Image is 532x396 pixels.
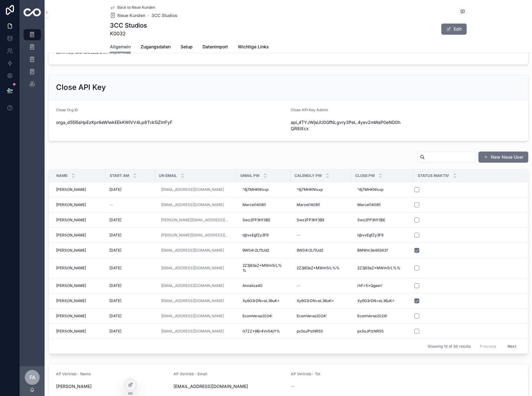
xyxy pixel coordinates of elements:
a: Annaliza40 [240,281,287,291]
span: Swz2FP3hY3$E [357,218,385,222]
a: [DATE] [109,329,151,334]
a: [PERSON_NAME] [56,298,102,303]
a: Setup [181,41,193,54]
a: G7ZZ*8Br4Vn54jY% [240,326,287,336]
span: AP Vertrieb - Email [173,372,207,376]
div: scrollable content [20,25,45,98]
div: -- [297,283,300,288]
button: Edit [441,24,467,35]
span: Swz2FP3hY3$E [297,218,325,222]
a: Xy6G3rDN>eL36uK> [355,296,410,306]
span: Datenimport [203,44,228,50]
span: AP Vertrieb - Name [56,372,91,376]
span: [DATE] [109,218,121,222]
span: Annaliza40 [242,283,263,288]
a: [EMAIL_ADDRESS][DOMAIN_NAME] [161,202,224,207]
a: [EMAIL_ADDRESS][DOMAIN_NAME] [159,296,233,306]
a: Neue Kunden [110,12,145,19]
span: Marcel1408!( [242,202,266,207]
a: 9W04r2Lf1Ud2 [240,245,287,255]
a: EcomVerse2024! [240,311,287,321]
span: 2Z3j63aZ*MWm5rL%% [357,266,400,271]
span: K0032 [110,30,147,37]
a: Wichtige Links [238,41,269,54]
span: [DATE] [109,233,121,238]
span: UN Email [159,173,177,178]
span: [PERSON_NAME] [56,233,86,238]
a: [EMAIL_ADDRESS][DOMAIN_NAME] [159,326,233,336]
span: Swz2FP3hY3$E [242,218,270,222]
a: t@vxEgfZy3F9 [355,230,410,240]
a: Marcel1408!( [240,200,287,210]
span: [PERSON_NAME] [56,298,86,303]
span: Xy6G3rDN>eL36uK> [357,298,395,303]
span: [PERSON_NAME] [56,187,86,192]
span: Showing 10 of 56 results [428,344,471,349]
span: G7ZZ*8Br4Vn54jY% [242,329,280,334]
a: [DATE] [109,233,151,238]
span: Allgemein [110,44,131,50]
a: [EMAIL_ADDRESS][DOMAIN_NAME] [159,185,233,195]
span: Gmail Pw [240,173,259,178]
span: ^6j7MHKN!xxp [297,187,323,192]
span: [DATE] [109,187,121,192]
button: Next [503,341,521,351]
span: Marcel1408!( [297,202,320,207]
a: [EMAIL_ADDRESS][DOMAIN_NAME] [161,248,224,253]
a: [DATE] [109,218,151,222]
a: [PERSON_NAME] [56,283,102,288]
h2: Close API Key [56,82,106,92]
span: t@vxEgfZy3F9 [242,233,268,238]
span: Status Inaktiv [418,173,449,178]
span: orga_d55l5sHpEzKpr8eWlwkEEkKWlVV4Lp8Tvk5iZIrtFyF [56,119,286,125]
span: Calendly Pw [294,173,322,178]
a: 2Z3j63aZ*MWm5rL%% [355,263,410,273]
a: [PERSON_NAME] [56,218,102,222]
a: [EMAIL_ADDRESS][DOMAIN_NAME] [161,266,224,271]
span: Name [56,173,68,178]
a: [EMAIL_ADDRESS][DOMAIN_NAME] [161,187,224,192]
a: [EMAIL_ADDRESS][DOMAIN_NAME] [161,283,224,288]
a: [PERSON_NAME][EMAIL_ADDRESS][DOMAIN_NAME] [159,215,233,225]
a: [PERSON_NAME] [56,266,102,271]
a: [DATE] [109,314,151,319]
a: Marcel1408!( [294,200,347,210]
span: 2Z3j63aZ*MWm5rL%% [297,266,340,271]
a: ^6j7MHKN!xxp [240,185,287,195]
span: Zugangsdaten [141,44,171,50]
button: New Neue User [478,152,528,163]
a: [DATE] [109,248,151,253]
a: [DATE] [109,283,151,288]
span: ^6j7MHKN!xxp [242,187,268,192]
span: api_4TYJWjsUU0GfNLgvry3PeL.4yev2mWaP0eND0hQR8iXcx [291,119,403,132]
a: Swz2FP3hY3$E [240,215,287,225]
a: [EMAIL_ADDRESS][DOMAIN_NAME] [159,200,233,210]
span: px5oJP!zNR5S [357,329,384,334]
a: [PERSON_NAME] [56,314,102,319]
span: [EMAIL_ADDRESS][DOMAIN_NAME] [173,383,286,389]
a: ^6j7MHKN!xxp [294,185,347,195]
span: [DATE] [109,329,121,334]
span: 2Z3j63aZ*MWm5rL%% [242,263,284,273]
a: [PERSON_NAME] [56,187,102,192]
a: [DATE] [109,187,151,192]
a: Back to Neue Kunden [110,5,155,10]
span: [PERSON_NAME] [56,283,86,288]
a: [EMAIL_ADDRESS][DOMAIN_NAME] [161,329,224,334]
a: [EMAIL_ADDRESS][DOMAIN_NAME] [159,263,233,273]
span: EcomVerse2024! [357,314,387,319]
a: [DATE] [109,298,151,303]
a: [PERSON_NAME][EMAIL_ADDRESS][DOMAIN_NAME] [161,233,230,238]
a: [EMAIL_ADDRESS][DOMAIN_NAME] [159,281,233,291]
a: [PERSON_NAME] [56,248,102,253]
span: [DATE] [109,283,121,288]
a: px5oJP!zNR5S [355,326,410,336]
a: Xy6G3rDN>eL36uK> [294,296,347,306]
span: ^6j7MHKN!xxp [357,187,383,192]
span: BMWm3e46343? [357,248,388,253]
a: Marcel1408!( [355,200,410,210]
div: -- [297,233,300,238]
span: Start am [110,173,129,178]
a: px5oJP!zNR5S [294,326,347,336]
